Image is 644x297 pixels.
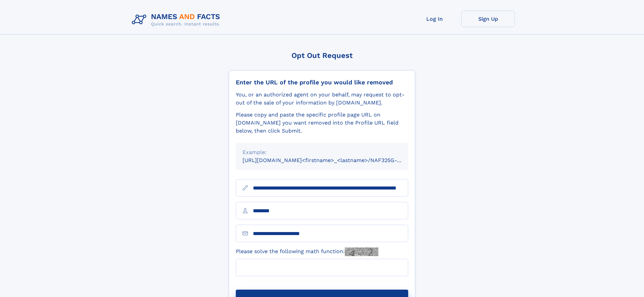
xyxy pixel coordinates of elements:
[129,11,226,29] img: Logo Names and Facts
[236,247,378,256] label: Please solve the following math function:
[236,79,408,86] div: Enter the URL of the profile you would like removed
[236,91,408,107] div: You, or an authorized agent on your behalf, may request to opt-out of the sale of your informatio...
[236,111,408,135] div: Please copy and paste the specific profile page URL on [DOMAIN_NAME] you want removed into the Pr...
[408,11,461,27] a: Log In
[461,11,515,27] a: Sign Up
[229,51,415,60] div: Opt Out Request
[243,157,421,163] small: [URL][DOMAIN_NAME]<firstname>_<lastname>/NAF325G-xxxxxxxx
[243,148,401,156] div: Example:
